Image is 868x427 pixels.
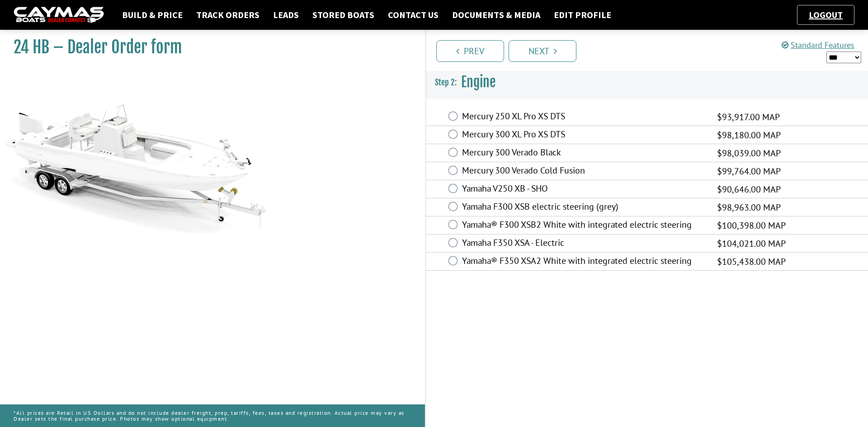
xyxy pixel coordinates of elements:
[308,9,379,21] a: Stored Boats
[383,9,443,21] a: Contact Us
[717,110,780,124] span: $93,917.00 MAP
[118,9,187,21] a: Build & Price
[14,405,411,426] p: *All prices are Retail in US Dollars and do not include dealer freight, prep, tariffs, fees, taxe...
[14,7,104,23] img: caymas-dealer-connect-2ed40d3bc7270c1d8d7ffb4b79bf05adc795679939227970def78ec6f6c03838.gif
[549,9,616,21] a: Edit Profile
[462,201,706,214] label: Yamaha F300 XSB electric steering (grey)
[717,237,786,250] span: $104,021.00 MAP
[717,201,781,214] span: $98,963.00 MAP
[462,183,706,196] label: Yamaha V250 XB - SHO
[804,9,847,20] a: Logout
[717,164,781,178] span: $99,764.00 MAP
[192,9,264,21] a: Track Orders
[717,219,786,232] span: $100,398.00 MAP
[462,219,706,232] label: Yamaha® F300 XSB2 White with integrated electric steering
[436,40,504,62] a: Prev
[448,9,545,21] a: Documents & Media
[509,40,576,62] a: Next
[717,255,786,268] span: $105,438.00 MAP
[14,37,402,57] h1: 24 HB – Dealer Order form
[462,237,706,250] label: Yamaha F350 XSA - Electric
[462,165,706,178] label: Mercury 300 Verado Cold Fusion
[717,146,781,160] span: $98,039.00 MAP
[717,128,781,142] span: $98,180.00 MAP
[462,129,706,142] label: Mercury 300 XL Pro XS DTS
[782,40,854,50] a: Standard Features
[462,147,706,160] label: Mercury 300 Verado Black
[426,66,868,99] h3: Engine
[269,9,303,21] a: Leads
[462,255,706,268] label: Yamaha® F350 XSA2 White with integrated electric steering
[717,183,781,196] span: $90,646.00 MAP
[462,111,706,124] label: Mercury 250 XL Pro XS DTS
[434,39,868,62] ul: Pagination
